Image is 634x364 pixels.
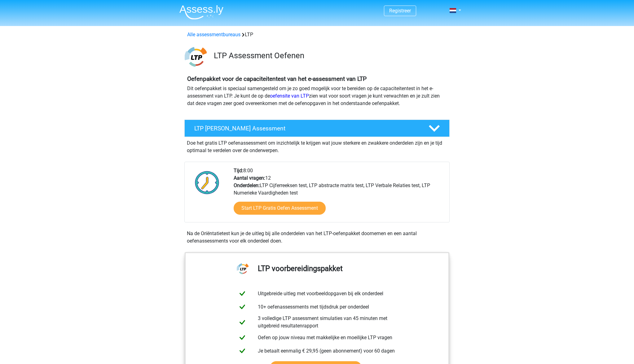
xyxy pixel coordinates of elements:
[185,31,449,38] div: LTP
[229,167,449,222] div: 8:00 12 LTP Cijferreeksen test, LTP abstracte matrix test, LTP Verbale Relaties test, LTP Numerie...
[187,32,240,37] a: Alle assessmentbureaus
[184,230,450,245] div: Na de Oriëntatietest kun je de uitleg bij alle onderdelen van het LTP-oefenpakket doornemen en ee...
[389,8,411,14] a: Registreer
[234,175,265,181] b: Aantal vragen:
[187,85,447,107] p: Dit oefenpakket is speciaal samengesteld om je zo goed mogelijk voor te bereiden op de capaciteit...
[184,137,450,154] div: Doe het gratis LTP oefenassessment om inzichtelijk te krijgen wat jouw sterkere en zwakkere onder...
[234,202,326,215] a: Start LTP Gratis Oefen Assessment
[187,75,367,82] b: Oefenpakket voor de capaciteitentest van het e-assessment van LTP
[179,5,223,20] img: Assessly
[192,167,223,198] img: Klok
[234,168,243,173] b: Tijd:
[194,125,419,132] h4: LTP [PERSON_NAME] Assessment
[214,51,445,60] h3: LTP Assessment Oefenen
[185,46,207,68] img: ltp.png
[182,120,452,137] a: LTP [PERSON_NAME] Assessment
[234,182,260,188] b: Onderdelen:
[270,93,309,99] a: oefensite van LTP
